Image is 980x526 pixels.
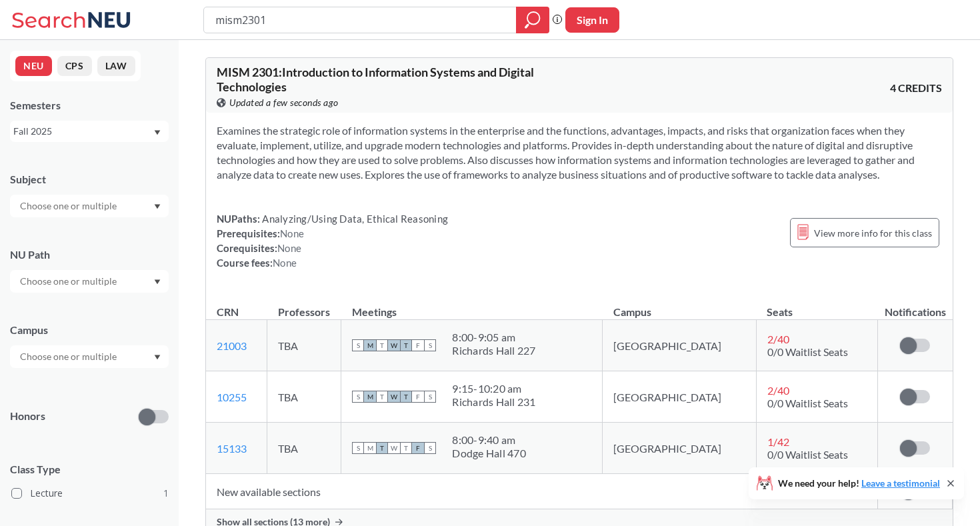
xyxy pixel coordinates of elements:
svg: Dropdown arrow [154,204,161,209]
span: MISM 2301 : Introduction to Information Systems and Digital Technologies [217,65,534,94]
span: F [412,339,424,351]
span: T [376,339,388,351]
span: F [412,391,424,403]
div: Richards Hall 227 [452,344,535,357]
td: [GEOGRAPHIC_DATA] [603,320,757,371]
th: Campus [603,291,757,320]
a: 10255 [217,391,247,403]
div: NU Path [10,247,169,262]
span: Analyzing/Using Data, Ethical Reasoning [260,213,448,225]
input: Choose one or multiple [13,349,125,365]
span: 0/0 Waitlist Seats [767,448,848,461]
svg: magnifying glass [525,11,541,29]
div: NUPaths: Prerequisites: Corequisites: Course fees: [217,211,448,270]
td: TBA [267,423,341,474]
span: None [277,242,301,254]
div: Campus [10,323,169,337]
button: LAW [97,56,135,76]
span: S [352,442,364,454]
span: W [388,391,400,403]
span: M [364,339,376,351]
div: magnifying glass [516,7,549,33]
span: S [424,391,436,403]
span: None [280,227,304,239]
td: TBA [267,320,341,371]
td: TBA [267,371,341,423]
span: None [273,257,297,269]
div: 8:00 - 9:40 am [452,433,526,447]
div: Dropdown arrow [10,195,169,217]
div: Fall 2025 [13,124,153,139]
span: F [412,442,424,454]
span: S [424,442,436,454]
span: M [364,391,376,403]
button: NEU [15,56,52,76]
input: Choose one or multiple [13,273,125,289]
span: We need your help! [778,479,940,488]
span: M [364,442,376,454]
div: Richards Hall 231 [452,395,535,409]
span: S [352,391,364,403]
div: Fall 2025Dropdown arrow [10,121,169,142]
span: Updated a few seconds ago [229,95,339,110]
span: 0/0 Waitlist Seats [767,397,848,409]
span: S [424,339,436,351]
span: 2 / 40 [767,333,789,345]
th: Seats [756,291,877,320]
th: Professors [267,291,341,320]
svg: Dropdown arrow [154,355,161,360]
span: T [400,339,412,351]
th: Notifications [878,291,953,320]
span: 1 / 42 [767,435,789,448]
input: Choose one or multiple [13,198,125,214]
td: New available sections [206,474,878,509]
div: 8:00 - 9:05 am [452,331,535,344]
a: 21003 [217,339,247,352]
span: T [376,391,388,403]
button: Sign In [565,7,619,33]
div: Subject [10,172,169,187]
span: 2 / 40 [767,384,789,397]
span: Class Type [10,462,169,477]
p: Honors [10,409,45,424]
span: S [352,339,364,351]
div: Semesters [10,98,169,113]
input: Class, professor, course number, "phrase" [214,9,507,31]
span: View more info for this class [814,225,932,241]
span: T [400,391,412,403]
label: Lecture [11,485,169,502]
span: 1 [163,486,169,501]
a: Leave a testimonial [861,477,940,489]
span: 0/0 Waitlist Seats [767,345,848,358]
td: [GEOGRAPHIC_DATA] [603,371,757,423]
td: [GEOGRAPHIC_DATA] [603,423,757,474]
span: W [388,339,400,351]
span: T [400,442,412,454]
div: Dropdown arrow [10,345,169,368]
a: 15133 [217,442,247,455]
th: Meetings [341,291,603,320]
svg: Dropdown arrow [154,279,161,285]
span: 4 CREDITS [890,81,942,95]
section: Examines the strategic role of information systems in the enterprise and the functions, advantage... [217,123,942,182]
div: 9:15 - 10:20 am [452,382,535,395]
div: Dropdown arrow [10,270,169,293]
div: Dodge Hall 470 [452,447,526,460]
span: T [376,442,388,454]
button: CPS [57,56,92,76]
span: W [388,442,400,454]
div: CRN [217,305,239,319]
svg: Dropdown arrow [154,130,161,135]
